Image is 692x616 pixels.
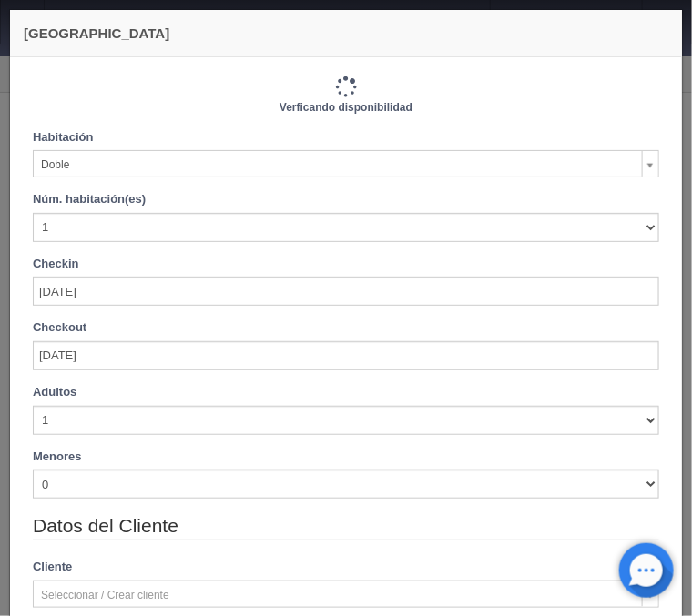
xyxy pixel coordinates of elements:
[41,151,635,178] span: Doble
[33,319,86,337] label: Checkout
[24,24,668,43] h4: [GEOGRAPHIC_DATA]
[33,341,659,370] input: DD-MM-AAAA
[33,384,76,401] label: Adultos
[33,191,146,208] label: Núm. habitación(es)
[33,150,659,177] a: Doble
[19,559,86,576] label: Cliente
[33,449,81,466] label: Menores
[33,129,93,146] label: Habitación
[41,581,635,609] span: Seleccionar / Crear cliente
[33,512,659,540] legend: Datos del Cliente
[280,101,412,114] b: Verficando disponibilidad
[33,277,659,306] input: DD-MM-AAAA
[33,581,659,608] a: Seleccionar / Crear cliente
[33,256,79,273] label: Checkin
